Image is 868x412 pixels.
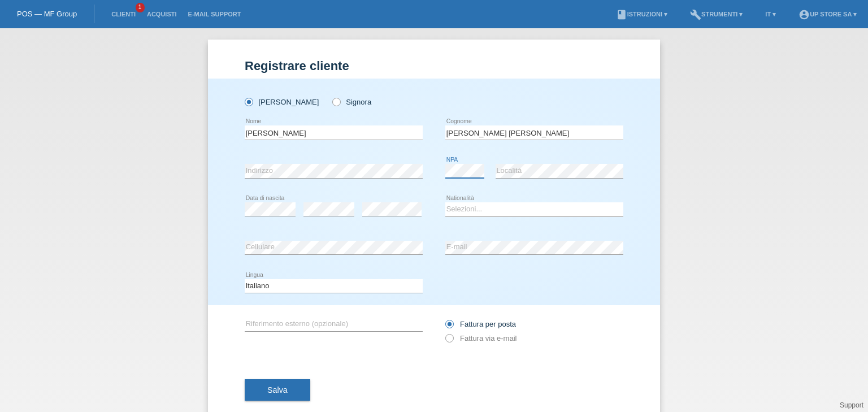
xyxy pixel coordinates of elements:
[445,320,516,328] label: Fattura per posta
[106,11,141,18] a: Clienti
[17,10,77,18] a: POS — MF Group
[332,98,340,105] input: Signora
[445,334,517,342] label: Fattura via e-mail
[245,98,319,106] label: [PERSON_NAME]
[141,11,183,18] a: Acquisti
[690,9,701,20] i: build
[445,334,453,348] input: Fattura via e-mail
[840,401,863,409] a: Support
[245,98,252,105] input: [PERSON_NAME]
[245,59,623,73] h1: Registrare cliente
[798,9,810,20] i: account_circle
[267,385,288,394] span: Salva
[610,11,673,18] a: bookIstruzioni ▾
[616,9,627,20] i: book
[793,11,862,18] a: account_circleUp Store SA ▾
[245,379,310,401] button: Salva
[332,98,371,106] label: Signora
[684,11,748,18] a: buildStrumenti ▾
[759,11,782,18] a: IT ▾
[183,11,247,18] a: E-mail Support
[445,320,453,334] input: Fattura per posta
[136,3,145,12] span: 1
